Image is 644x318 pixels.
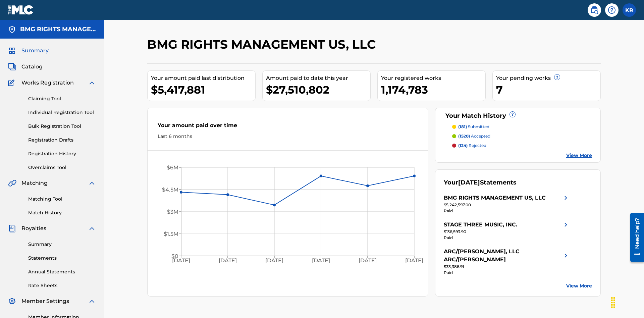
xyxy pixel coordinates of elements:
a: SummarySummary [8,47,49,55]
a: Bulk Registration Tool [28,123,96,130]
p: submitted [458,124,489,130]
div: Help [605,3,619,17]
p: accepted [458,133,490,139]
div: BMG RIGHTS MANAGEMENT US, LLC [444,194,546,202]
div: $5,417,881 [151,82,255,97]
tspan: $0 [171,253,178,259]
span: Member Settings [21,297,69,305]
span: Royalties [21,224,46,232]
div: $33,386.91 [444,264,570,270]
span: Summary [21,47,49,55]
div: 1,174,783 [381,82,485,97]
tspan: [DATE] [219,258,237,264]
a: Overclaims Tool [28,164,96,171]
span: ? [510,112,515,117]
div: Paid [444,235,570,241]
img: Accounts [8,25,16,34]
a: Statements [28,255,96,262]
img: right chevron icon [562,221,570,229]
tspan: $6M [167,164,178,171]
a: Rate Sheets [28,282,96,289]
img: expand [88,179,96,187]
img: expand [88,224,96,232]
tspan: [DATE] [172,258,190,264]
img: MLC Logo [8,5,34,15]
a: BMG RIGHTS MANAGEMENT US, LLCright chevron icon$5,242,597.00Paid [444,194,570,214]
h5: BMG RIGHTS MANAGEMENT US, LLC [20,25,96,33]
iframe: Chat Widget [610,286,644,318]
tspan: [DATE] [406,258,424,264]
span: Works Registration [21,79,74,87]
img: Summary [8,47,16,55]
tspan: $1.5M [164,231,178,237]
div: $136,593.90 [444,229,570,235]
div: Your Match History [444,111,592,120]
a: Registration Drafts [28,137,96,144]
a: Individual Registration Tool [28,109,96,116]
img: right chevron icon [562,248,570,264]
span: (181) [458,124,467,129]
img: expand [88,297,96,305]
span: Matching [21,179,48,187]
div: Paid [444,208,570,214]
a: STAGE THREE MUSIC, INC.right chevron icon$136,593.90Paid [444,221,570,241]
a: CatalogCatalog [8,63,43,71]
img: help [608,6,616,14]
div: Your amount paid over time [158,121,418,133]
tspan: [DATE] [312,258,330,264]
div: $5,242,597.00 [444,202,570,208]
img: Works Registration [8,79,17,87]
img: right chevron icon [562,194,570,202]
h2: BMG RIGHTS MANAGEMENT US, LLC [147,37,379,52]
div: Your registered works [381,74,485,82]
iframe: Resource Center [625,210,644,265]
a: Summary [28,241,96,248]
a: Matching Tool [28,196,96,203]
img: Member Settings [8,297,16,305]
a: Match History [28,209,96,216]
div: STAGE THREE MUSIC, INC. [444,221,517,229]
div: ARC/[PERSON_NAME], LLC ARC/[PERSON_NAME] [444,248,562,264]
a: (181) submitted [452,124,592,130]
div: Drag [608,293,619,313]
a: ARC/[PERSON_NAME], LLC ARC/[PERSON_NAME]right chevron icon$33,386.91Paid [444,248,570,276]
span: [DATE] [458,179,480,186]
span: Catalog [21,63,43,71]
img: Matching [8,179,16,187]
div: Last 6 months [158,133,418,140]
tspan: [DATE] [265,258,283,264]
a: (1520) accepted [452,133,592,139]
a: View More [566,282,592,289]
p: rejected [458,143,486,149]
a: Annual Statements [28,268,96,275]
tspan: $4.5M [162,187,178,193]
img: Catalog [8,63,16,71]
img: Royalties [8,224,16,232]
span: (124) [458,143,468,148]
a: Public Search [588,3,601,17]
a: View More [566,152,592,159]
img: search [590,6,598,14]
div: Amount paid to date this year [266,74,370,82]
div: Your Statements [444,178,517,187]
a: (124) rejected [452,143,592,149]
div: Your amount paid last distribution [151,74,255,82]
a: Claiming Tool [28,95,96,102]
span: (1520) [458,134,470,139]
a: Registration History [28,150,96,157]
img: expand [88,79,96,87]
tspan: [DATE] [359,258,377,264]
div: $27,510,802 [266,82,370,97]
tspan: $3M [167,209,178,215]
div: Paid [444,270,570,276]
span: ? [554,74,560,80]
div: Your pending works [496,74,600,82]
div: 7 [496,82,600,97]
div: User Menu [623,3,636,17]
